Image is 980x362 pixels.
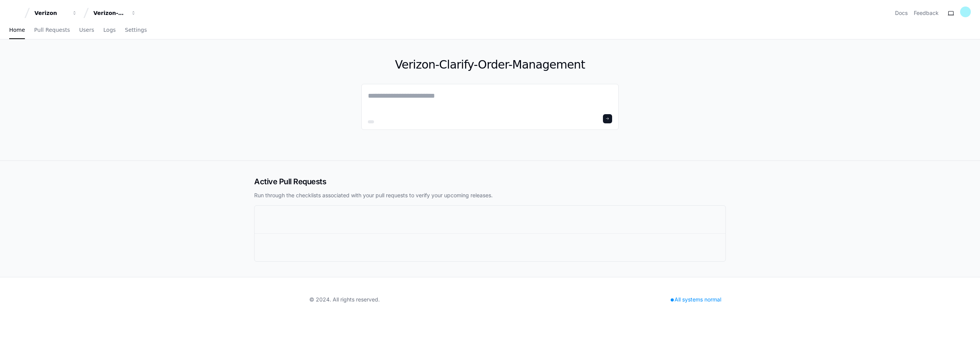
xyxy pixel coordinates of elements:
[9,28,25,32] span: Home
[90,6,139,20] button: Verizon-Clarify-Order-Management
[254,192,726,199] p: Run through the checklists associated with your pull requests to verify your upcoming releases.
[666,294,726,305] div: All systems normal
[79,28,94,32] span: Users
[125,28,147,32] span: Settings
[34,28,70,32] span: Pull Requests
[914,9,939,17] button: Feedback
[103,28,116,32] span: Logs
[93,9,126,17] div: Verizon-Clarify-Order-Management
[309,296,380,303] div: © 2024. All rights reserved.
[79,21,94,39] a: Users
[31,6,80,20] button: Verizon
[34,9,67,17] div: Verizon
[103,21,116,39] a: Logs
[125,21,147,39] a: Settings
[34,21,70,39] a: Pull Requests
[9,21,25,39] a: Home
[361,58,619,72] h1: Verizon-Clarify-Order-Management
[895,9,908,17] a: Docs
[254,176,726,187] h2: Active Pull Requests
